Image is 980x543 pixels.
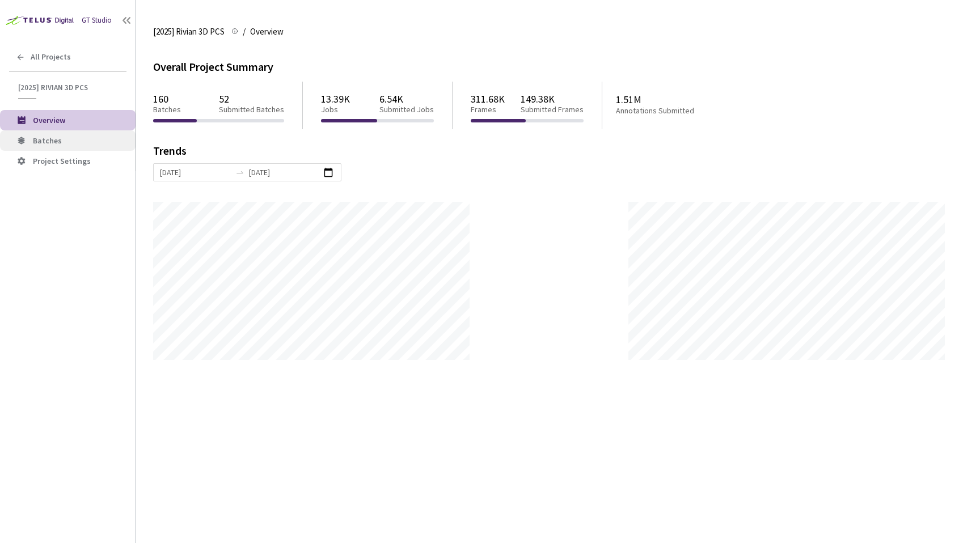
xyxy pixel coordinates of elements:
[250,25,284,39] span: Overview
[471,93,505,105] p: 311.68K
[379,93,434,105] p: 6.54K
[153,59,963,75] div: Overall Project Summary
[33,135,62,146] span: Batches
[235,168,244,177] span: swap-right
[153,145,947,163] div: Trends
[249,166,320,179] input: End date
[321,105,350,114] p: Jobs
[219,93,284,105] p: 52
[616,106,738,116] p: Annotations Submitted
[379,105,434,114] p: Submitted Jobs
[153,25,225,39] span: [2025] Rivian 3D PCS
[471,105,505,114] p: Frames
[33,115,65,125] span: Overview
[616,94,738,105] p: 1.51M
[33,156,91,166] span: Project Settings
[235,168,244,177] span: to
[219,105,284,114] p: Submitted Batches
[31,52,71,62] span: All Projects
[153,93,181,105] p: 160
[18,83,120,92] span: [2025] Rivian 3D PCS
[160,166,231,179] input: Start date
[243,25,246,39] li: /
[521,93,584,105] p: 149.38K
[321,93,350,105] p: 13.39K
[521,105,584,114] p: Submitted Frames
[153,105,181,114] p: Batches
[82,15,112,26] div: GT Studio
